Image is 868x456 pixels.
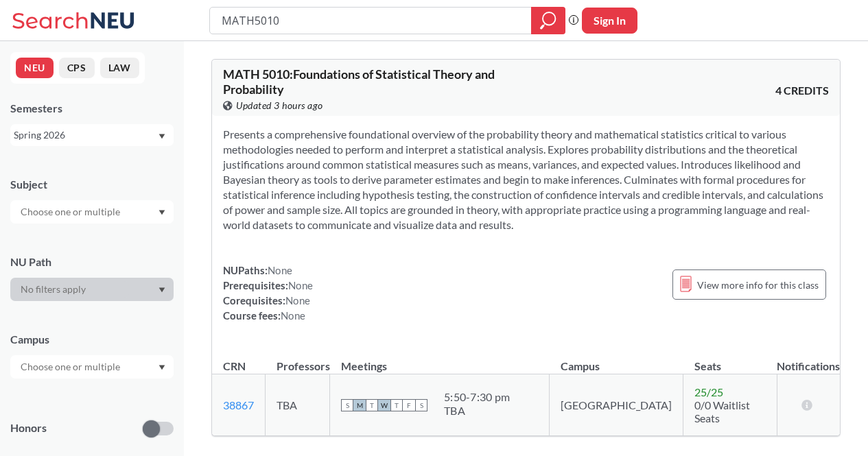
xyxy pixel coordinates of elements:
[100,58,139,78] button: LAW
[540,11,556,30] svg: magnifying glass
[10,254,174,269] div: NU Path
[223,67,495,97] span: MATH 5010 : Foundations of Statistical Theory and Probability
[220,9,521,32] input: Class, professor, course number, "phrase"
[378,399,390,411] span: W
[281,309,305,322] span: None
[10,124,174,146] div: Spring 2026Dropdown arrow
[268,264,292,276] span: None
[288,279,313,291] span: None
[683,345,777,374] th: Seats
[777,345,840,374] th: Notifications
[775,83,829,98] span: 4 CREDITS
[266,345,330,374] th: Professors
[159,287,165,293] svg: Dropdown arrow
[285,294,310,307] span: None
[159,365,165,370] svg: Dropdown arrow
[697,276,819,293] span: View more info for this class
[415,399,427,411] span: S
[444,404,510,418] div: TBA
[353,399,366,411] span: M
[390,399,403,411] span: T
[223,398,254,411] a: 38867
[10,332,174,347] div: Campus
[223,263,313,323] div: NUPaths: Prerequisites: Corequisites: Course fees:
[582,8,637,34] button: Sign In
[236,98,323,113] span: Updated 3 hours ago
[14,359,129,375] input: Choose one or multiple
[403,399,415,411] span: F
[531,7,565,34] div: magnifying glass
[330,345,550,374] th: Meetings
[223,359,246,374] div: CRN
[444,390,510,404] div: 5:50 - 7:30 pm
[59,58,95,78] button: CPS
[10,355,174,379] div: Dropdown arrow
[16,58,54,78] button: NEU
[550,345,683,374] th: Campus
[694,385,723,398] span: 25 / 25
[10,177,174,192] div: Subject
[366,399,378,411] span: T
[341,399,353,411] span: S
[10,101,174,116] div: Semesters
[14,128,157,143] div: Spring 2026
[694,398,750,424] span: 0/0 Waitlist Seats
[223,127,829,232] section: Presents a comprehensive foundational overview of the probability theory and mathematical statist...
[10,200,174,224] div: Dropdown arrow
[550,374,683,436] td: [GEOGRAPHIC_DATA]
[159,134,165,139] svg: Dropdown arrow
[10,420,47,436] p: Honors
[14,204,129,220] input: Choose one or multiple
[10,278,174,301] div: Dropdown arrow
[266,374,330,436] td: TBA
[159,210,165,215] svg: Dropdown arrow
